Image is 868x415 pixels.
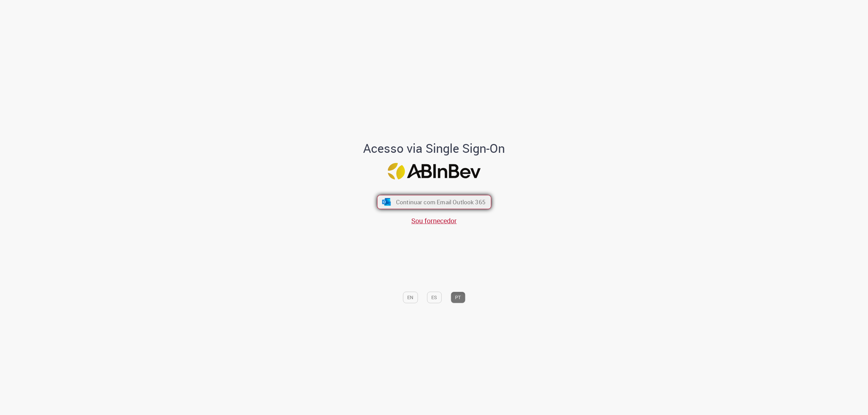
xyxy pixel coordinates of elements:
[388,163,480,180] img: Logo ABInBev
[411,216,457,225] a: Sou fornecedor
[427,292,441,303] button: ES
[377,195,491,209] button: ícone Azure/Microsoft 360 Continuar com Email Outlook 365
[403,292,418,303] button: EN
[381,198,391,206] img: ícone Azure/Microsoft 360
[396,198,485,206] span: Continuar com Email Outlook 365
[451,292,465,303] button: PT
[340,142,528,155] h1: Acesso via Single Sign-On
